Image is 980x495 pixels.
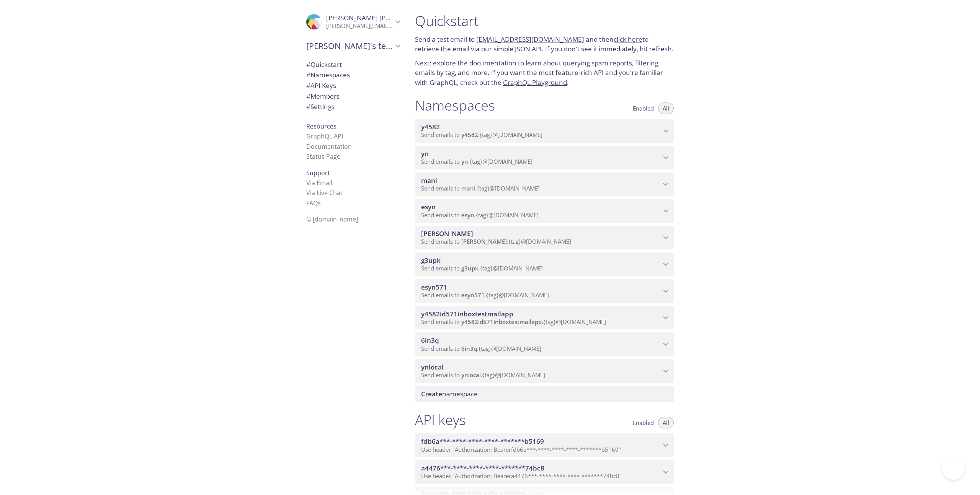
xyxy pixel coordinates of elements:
[421,283,447,291] span: esyn571
[421,122,440,131] span: y4582
[415,386,674,402] div: Create namespace
[421,309,513,318] span: y4582id571inboxtestmailapp
[421,149,429,158] span: yn
[658,417,674,428] button: All
[306,179,332,187] a: Via Email
[306,199,321,207] a: FAQ
[421,184,540,192] span: Send emails to . {tag} @[DOMAIN_NAME]
[421,318,606,326] span: Send emails to . {tag} @[DOMAIN_NAME]
[415,199,674,223] div: esyn namespace
[421,211,539,219] span: Send emails to . {tag} @[DOMAIN_NAME]
[300,9,406,34] div: Alexandre Poirier
[421,264,543,272] span: Send emails to . {tag} @[DOMAIN_NAME]
[421,389,478,398] span: namespace
[658,103,674,114] button: All
[461,211,474,219] span: esyn
[415,146,674,169] div: yn namespace
[469,59,516,67] a: documentation
[415,332,674,356] div: 6in3q namespace
[300,36,406,56] div: David's team
[421,336,439,345] span: 6in3q
[476,35,584,44] a: [EMAIL_ADDRESS][DOMAIN_NAME]
[415,252,674,276] div: g3upk namespace
[415,58,674,88] p: Next: explore the to learn about querying spam reports, filtering emails by tag, and more. If you...
[306,81,310,90] span: #
[415,12,674,29] h1: Quickstart
[421,363,444,371] span: ynlocal
[306,152,340,161] a: Status Page
[306,41,393,51] span: [PERSON_NAME]'s team
[306,70,350,79] span: Namespaces
[415,119,674,143] div: y4582 namespace
[503,78,567,87] a: GraphQL Playground
[306,215,358,223] span: © [DOMAIN_NAME]
[306,92,340,101] span: Members
[421,291,549,299] span: Send emails to . {tag} @[DOMAIN_NAME]
[415,226,674,249] div: tania namespace
[415,279,674,303] div: esyn571 namespace
[306,60,342,69] span: Quickstart
[306,102,335,111] span: Settings
[461,371,481,379] span: ynlocal
[415,173,674,196] div: mani namespace
[300,59,406,70] div: Quickstart
[421,371,545,379] span: Send emails to . {tag} @[DOMAIN_NAME]
[421,131,542,138] span: Send emails to . {tag} @[DOMAIN_NAME]
[942,457,965,480] iframe: Help Scout Beacon - Open
[300,91,406,102] div: Members
[461,345,477,352] span: 6in3q
[306,142,352,151] a: Documentation
[306,132,343,140] a: GraphQL API
[326,13,431,22] span: [PERSON_NAME] [PERSON_NAME]
[326,22,393,30] p: [PERSON_NAME][EMAIL_ADDRESS][DOMAIN_NAME]
[318,199,321,207] span: s
[421,345,541,352] span: Send emails to . {tag} @[DOMAIN_NAME]
[306,60,310,69] span: #
[461,264,479,272] span: g3upk
[461,318,542,326] span: y4582id571inboxtestmailapp
[461,291,485,299] span: esyn571
[300,70,406,80] div: Namespaces
[306,169,330,177] span: Support
[628,103,658,114] button: Enabled
[306,92,310,101] span: #
[421,389,442,398] span: Create
[306,70,310,79] span: #
[415,359,674,383] div: ynlocal namespace
[415,34,674,54] p: Send a test email to and then to retrieve the email via our simple JSON API. If you don't see it ...
[415,306,674,330] div: y4582id571inboxtestmailapp namespace
[306,102,310,111] span: #
[461,158,468,165] span: yn
[461,131,478,138] span: y4582
[614,35,642,44] a: click here
[421,229,473,238] span: [PERSON_NAME]
[300,80,406,91] div: API Keys
[421,238,571,245] span: Send emails to . {tag} @[DOMAIN_NAME]
[306,81,336,90] span: API Keys
[461,238,507,245] span: [PERSON_NAME]
[415,97,495,114] h1: Namespaces
[628,417,658,428] button: Enabled
[306,189,343,197] a: Via Live Chat
[421,256,441,265] span: g3upk
[415,411,466,428] h1: API keys
[421,202,436,211] span: esyn
[421,158,532,165] span: Send emails to . {tag} @[DOMAIN_NAME]
[306,122,336,130] span: Resources
[461,184,475,192] span: mani
[300,101,406,112] div: Team Settings
[421,176,437,185] span: mani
